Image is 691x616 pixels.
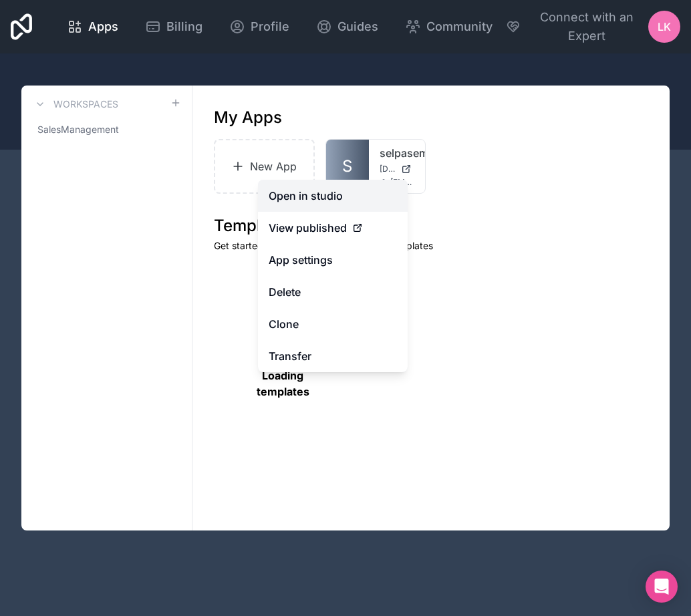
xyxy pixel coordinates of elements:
[235,367,330,400] p: Loading templates
[251,17,289,36] span: Profile
[56,12,129,41] a: Apps
[214,239,648,253] p: Get started with one of our ready-made templates
[214,139,315,194] a: New App
[646,571,678,603] div: Open Intercom Messenger
[269,220,347,236] span: View published
[53,98,118,111] h3: Workspaces
[506,8,648,45] button: Connect with an Expert
[390,177,415,188] span: [EMAIL_ADDRESS][DOMAIN_NAME]
[258,180,408,212] a: Open in studio
[166,17,202,36] span: Billing
[134,12,213,41] a: Billing
[32,118,181,142] a: SalesManagement
[214,215,648,237] h1: Templates
[426,17,493,36] span: Community
[526,8,648,45] span: Connect with an Expert
[394,12,503,41] a: Community
[88,17,118,36] span: Apps
[658,19,671,35] span: LK
[219,12,300,41] a: Profile
[258,276,408,308] button: Delete
[258,212,408,244] a: View published
[258,340,408,372] a: Transfer
[337,17,378,36] span: Guides
[258,308,408,340] a: Clone
[380,145,415,161] a: selpasemicom
[342,156,352,177] span: S
[214,107,282,128] h1: My Apps
[380,164,396,174] span: [DOMAIN_NAME]
[258,244,408,276] a: App settings
[32,96,118,112] a: Workspaces
[380,164,415,174] a: [DOMAIN_NAME]
[305,12,389,41] a: Guides
[37,123,119,136] span: SalesManagement
[326,140,369,193] a: S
